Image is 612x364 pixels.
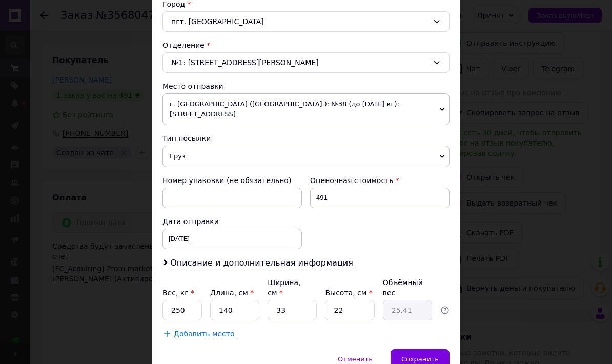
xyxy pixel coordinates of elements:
div: Дата отправки [162,216,302,227]
div: пгт. [GEOGRAPHIC_DATA] [162,11,450,32]
span: Отменить [338,355,373,363]
label: Высота, см [325,289,372,297]
div: Номер упаковки (не обязательно) [162,175,302,186]
div: Объёмный вес [383,277,432,298]
div: Оценочная стоимость [310,175,450,186]
span: Добавить место [174,330,235,338]
span: Груз [162,146,450,167]
span: Место отправки [162,82,223,90]
label: Длина, см [210,289,254,297]
span: Описание и дополнительная информация [170,258,353,268]
span: Сохранить [401,355,439,363]
span: Тип посылки [162,134,211,143]
label: Ширина, см [268,278,300,297]
label: Вес, кг [162,289,194,297]
div: Отделение [162,40,450,50]
div: №1: [STREET_ADDRESS][PERSON_NAME] [162,52,450,73]
span: г. [GEOGRAPHIC_DATA] ([GEOGRAPHIC_DATA].): №38 (до [DATE] кг): [STREET_ADDRESS] [162,93,450,125]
